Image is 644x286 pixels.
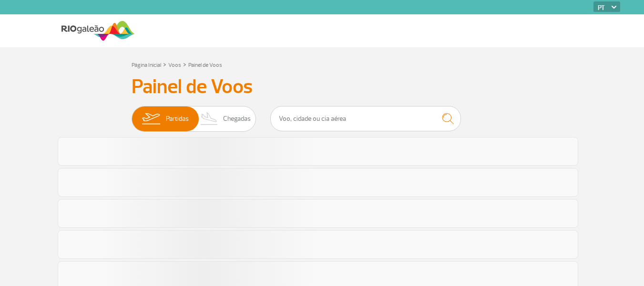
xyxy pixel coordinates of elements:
[195,106,224,131] img: slider-desembarque
[168,62,181,69] a: Voos
[132,75,513,99] h3: Painel de Voos
[223,106,251,131] span: Chegadas
[270,106,461,131] input: Voo, cidade ou cia aérea
[183,59,186,70] a: >
[132,62,161,69] a: Página Inicial
[166,106,189,131] span: Partidas
[163,59,166,70] a: >
[188,62,222,69] a: Painel de Voos
[136,106,166,131] img: slider-embarque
